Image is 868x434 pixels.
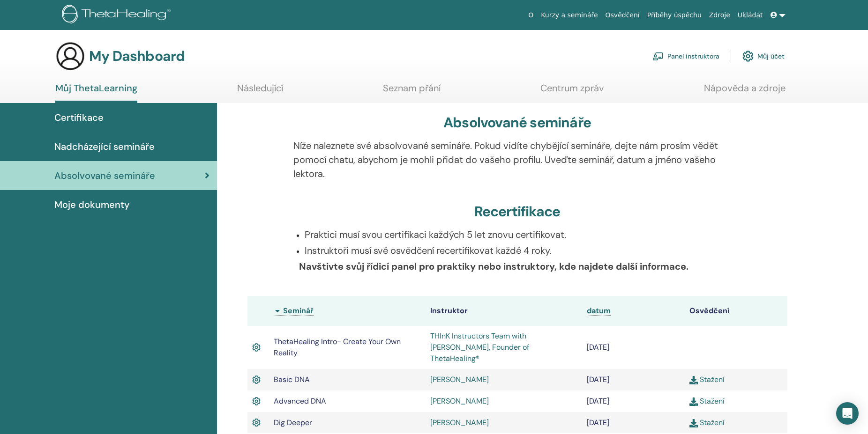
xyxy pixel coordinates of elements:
[704,82,786,101] a: Nápověda a zdroje
[55,82,137,103] a: Můj ThetaLearning
[299,260,688,272] b: Navštivte svůj řídicí panel pro praktiky nebo instruktory, kde najdete další informace.
[426,296,582,326] th: Instruktor
[582,326,685,369] td: [DATE]
[689,375,725,384] a: Stažení
[689,397,698,406] img: download.svg
[383,82,441,101] a: Seznam přání
[430,396,489,406] a: [PERSON_NAME]
[540,82,604,101] a: Centrum zpráv
[54,140,155,154] span: Nadcházející semináře
[705,7,734,24] a: Zdroje
[689,396,725,406] a: Stažení
[742,46,785,66] a: Můj účet
[305,243,741,257] p: Instruktoři musí své osvědčení recertifikovat každé 4 roky.
[689,418,725,427] a: Stažení
[644,7,705,24] a: Příběhy úspěchu
[587,306,611,316] span: datum
[742,48,754,64] img: cog.svg
[54,169,155,183] span: Absolvované semináře
[689,376,698,384] img: download.svg
[293,139,741,181] p: Níže naleznete své absolvované semináře. Pokud vidíte chybějící semináře, dejte nám prosím vědět ...
[443,114,591,131] h3: Absolvované semináře
[89,48,185,65] h3: My Dashboard
[734,7,767,24] a: Ukládat
[685,296,787,326] th: Osvědčení
[652,52,664,60] img: chalkboard-teacher.svg
[305,228,741,242] p: Praktici musí svou certifikaci každých 5 let znovu certifikovat.
[62,5,174,26] img: logo.png
[582,390,685,412] td: [DATE]
[252,395,261,407] img: Active Certificate
[537,7,601,24] a: Kurzy a semináře
[274,418,312,427] span: Dig Deeper
[274,337,401,358] span: ThetaHealing Intro- Create Your Own Reality
[430,331,529,363] a: THInK Instructors Team with [PERSON_NAME], Founder of ThetaHealing®
[237,82,283,101] a: Následující
[474,203,561,220] h3: Recertifikace
[274,375,310,384] span: Basic DNA
[652,46,719,66] a: Panel instruktora
[430,375,489,384] a: [PERSON_NAME]
[587,306,611,316] a: datum
[836,402,859,425] div: Open Intercom Messenger
[54,110,104,125] span: Certifikace
[55,41,85,71] img: generic-user-icon.jpg
[689,419,698,427] img: download.svg
[274,396,326,406] span: Advanced DNA
[582,412,685,434] td: [DATE]
[252,341,261,353] img: Active Certificate
[602,7,644,24] a: Osvědčení
[582,369,685,390] td: [DATE]
[54,198,129,212] span: Moje dokumenty
[252,374,261,386] img: Active Certificate
[430,418,489,427] a: [PERSON_NAME]
[252,417,261,429] img: Active Certificate
[524,7,537,24] a: O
